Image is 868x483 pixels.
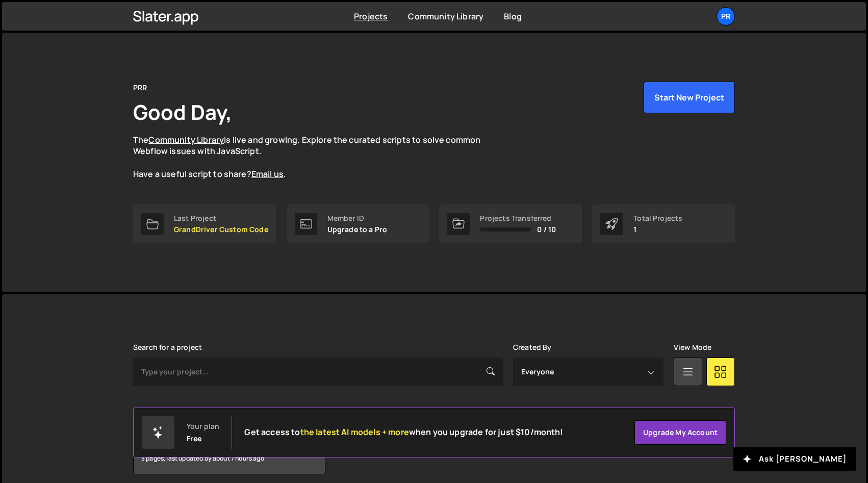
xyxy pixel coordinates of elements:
[717,7,735,26] a: PR
[133,343,202,351] label: Search for a project
[674,343,711,351] label: View Mode
[174,214,268,222] div: Last Project
[633,214,682,222] div: Total Projects
[133,205,276,243] a: Last Project GrandDriver Custom Code
[133,82,147,94] div: PRR
[408,11,483,22] a: Community Library
[133,358,503,386] input: Type your project...
[354,11,388,22] a: Projects
[174,225,268,234] p: GrandDriver Custom Code
[133,98,232,126] h1: Good Day,
[134,443,325,474] div: 3 pages, last updated by about 7 hours ago
[187,435,202,443] div: Free
[133,134,500,180] p: The is live and growing. Explore the curated scripts to solve common Webflow issues with JavaScri...
[244,427,563,437] h2: Get access to when you upgrade for just $10/month!
[480,214,556,222] div: Projects Transferred
[327,225,388,234] p: Upgrade to a Pro
[504,11,522,22] a: Blog
[513,343,552,351] label: Created By
[187,422,219,430] div: Your plan
[644,82,735,113] button: Start New Project
[327,214,388,222] div: Member ID
[300,426,409,438] span: the latest AI models + more
[633,225,682,234] p: 1
[733,447,856,471] button: Ask [PERSON_NAME]
[251,168,284,180] a: Email us
[634,420,726,445] a: Upgrade my account
[148,134,224,145] a: Community Library
[537,225,556,234] span: 0 / 10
